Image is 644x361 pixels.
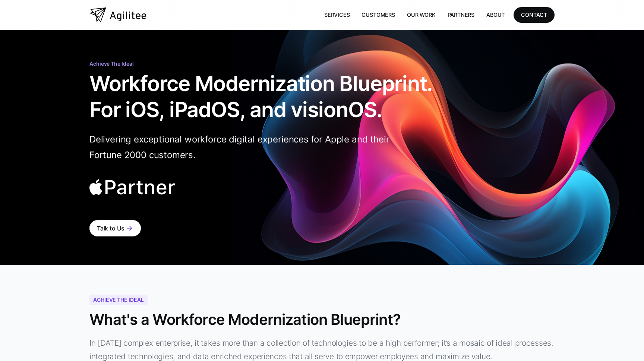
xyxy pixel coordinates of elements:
div: Talk to Us [97,223,124,233]
a: home [89,7,146,22]
a: Our Work [401,7,442,22]
a: Partners [442,7,481,22]
div: Achieve the ideal [89,295,148,305]
div: arrow_forward [126,225,133,232]
div: achieve the ideal [89,59,531,69]
a: About [480,7,511,22]
a: Customers [356,7,401,22]
p: Delivering exceptional workforce digital experiences for Apple and their Fortune 2000 customers. [89,132,398,163]
a: Talk to Usarrow_forward [89,220,141,236]
div: CONTACT [521,10,547,19]
h1: What's a Workforce Modernization Blueprint? [89,310,401,329]
a: CONTACT [514,7,555,22]
h1: Workforce Modernization Blueprint. For iOS, iPadOS, and visionOS. [89,70,442,123]
a: Services [318,7,356,22]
